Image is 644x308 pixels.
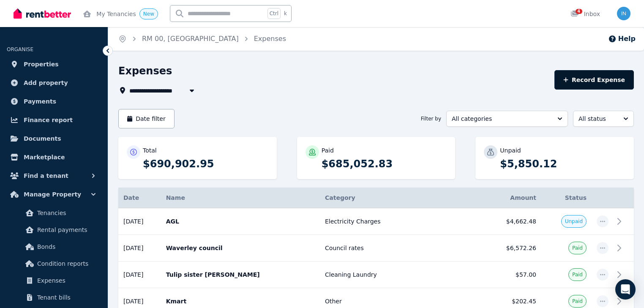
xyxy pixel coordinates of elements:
[24,189,81,199] span: Manage Property
[24,59,59,69] span: Properties
[142,35,239,43] a: RM 00, [GEOGRAPHIC_DATA]
[166,270,315,279] p: Tulip sister [PERSON_NAME]
[479,208,541,235] td: $4,662.48
[10,272,98,289] a: Expenses
[554,70,634,90] button: Record Expense
[37,259,94,269] span: Condition reports
[37,225,94,235] span: Rental payments
[7,130,101,147] a: Documents
[572,271,583,278] span: Paid
[617,7,630,20] img: info@museliving.com.au
[572,298,583,305] span: Paid
[320,235,479,262] td: Council rates
[7,46,33,52] span: ORGANISE
[143,157,268,171] p: $690,902.95
[500,157,625,171] p: $5,850.12
[7,74,101,91] a: Add property
[500,146,521,155] p: Unpaid
[118,235,161,262] td: [DATE]
[118,188,161,208] th: Date
[143,11,154,17] span: New
[421,115,441,122] span: Filter by
[118,64,172,78] h1: Expenses
[615,279,636,300] div: Open Intercom Messenger
[320,208,479,235] td: Electricity Charges
[37,208,94,218] span: Tenancies
[24,78,68,88] span: Add property
[573,111,634,127] button: All status
[24,96,56,106] span: Payments
[10,255,98,272] a: Condition reports
[10,238,98,255] a: Bonds
[14,7,71,20] img: RentBetter
[608,34,636,44] button: Help
[479,235,541,262] td: $6,572.26
[118,208,161,235] td: [DATE]
[37,275,94,286] span: Expenses
[570,10,600,18] div: Inbox
[322,157,447,171] p: $685,052.83
[267,8,281,19] span: Ctrl
[7,149,101,166] a: Marketplace
[7,56,101,73] a: Properties
[7,93,101,110] a: Payments
[166,217,315,226] p: AGL
[166,297,315,305] p: Kmart
[10,289,98,306] a: Tenant bills
[108,27,296,51] nav: Breadcrumb
[284,10,287,17] span: k
[572,245,583,251] span: Paid
[24,171,68,181] span: Find a tenant
[24,152,65,162] span: Marketplace
[7,167,101,184] button: Find a tenant
[452,114,551,123] span: All categories
[446,111,568,127] button: All categories
[37,292,94,303] span: Tenant bills
[322,146,334,155] p: Paid
[565,218,583,225] span: Unpaid
[320,188,479,208] th: Category
[320,262,479,288] td: Cleaning Laundry
[254,35,286,43] a: Expenses
[10,221,98,238] a: Rental payments
[143,146,157,155] p: Total
[37,242,94,252] span: Bonds
[166,244,315,252] p: Waverley council
[118,109,175,128] button: Date filter
[479,188,541,208] th: Amount
[7,112,101,128] a: Finance report
[479,262,541,288] td: $57.00
[24,115,73,125] span: Finance report
[24,134,61,144] span: Documents
[118,262,161,288] td: [DATE]
[161,188,320,208] th: Name
[7,186,101,203] button: Manage Property
[10,204,98,221] a: Tenancies
[576,9,582,14] span: 4
[541,188,592,208] th: Status
[579,114,617,123] span: All status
